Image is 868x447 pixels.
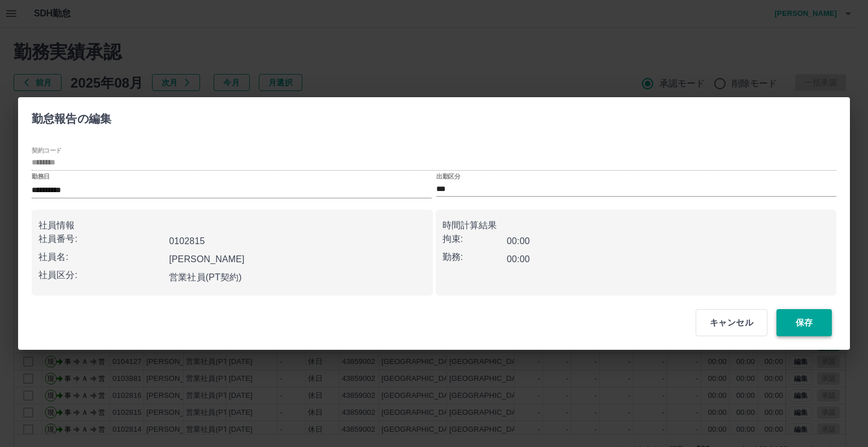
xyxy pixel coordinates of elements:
[442,250,507,264] p: 勤務:
[442,219,830,232] p: 時間計算結果
[169,236,205,246] b: 0102815
[38,268,164,282] p: 社員区分:
[38,219,426,232] p: 社員情報
[32,172,50,181] label: 勤務日
[169,272,242,282] b: 営業社員(PT契約)
[696,309,767,336] button: キャンセル
[507,254,530,264] b: 00:00
[38,232,164,246] p: 社員番号:
[169,254,245,264] b: [PERSON_NAME]
[18,97,125,136] h2: 勤怠報告の編集
[442,232,507,246] p: 拘束:
[436,172,460,181] label: 出勤区分
[32,146,62,154] label: 契約コード
[507,236,530,246] b: 00:00
[776,309,832,336] button: 保存
[38,250,164,264] p: 社員名:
